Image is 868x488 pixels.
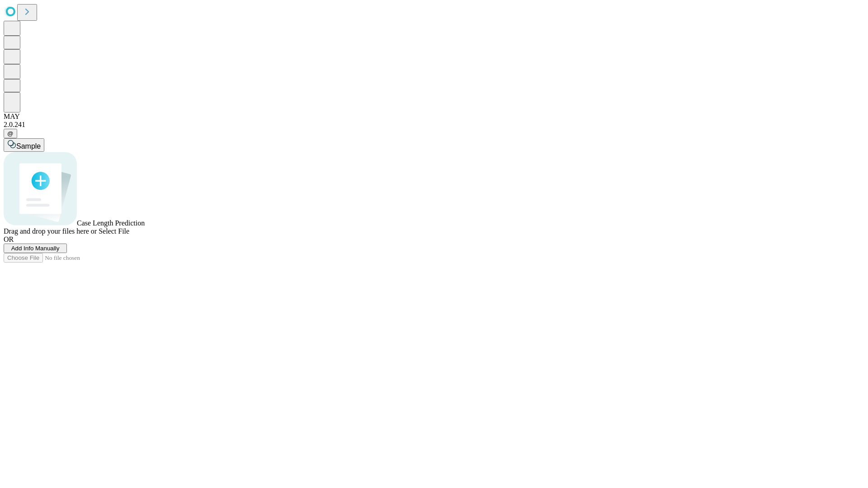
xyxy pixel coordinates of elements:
button: @ [4,129,17,138]
div: MAY [4,113,864,121]
span: Case Length Prediction [77,219,145,227]
button: Add Info Manually [4,244,67,253]
span: Sample [16,142,41,150]
div: 2.0.241 [4,121,864,129]
span: @ [7,130,14,137]
span: OR [4,235,14,243]
span: Select File [99,227,129,235]
span: Drag and drop your files here or [4,227,97,235]
button: Sample [4,138,44,152]
span: Add Info Manually [11,245,60,252]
